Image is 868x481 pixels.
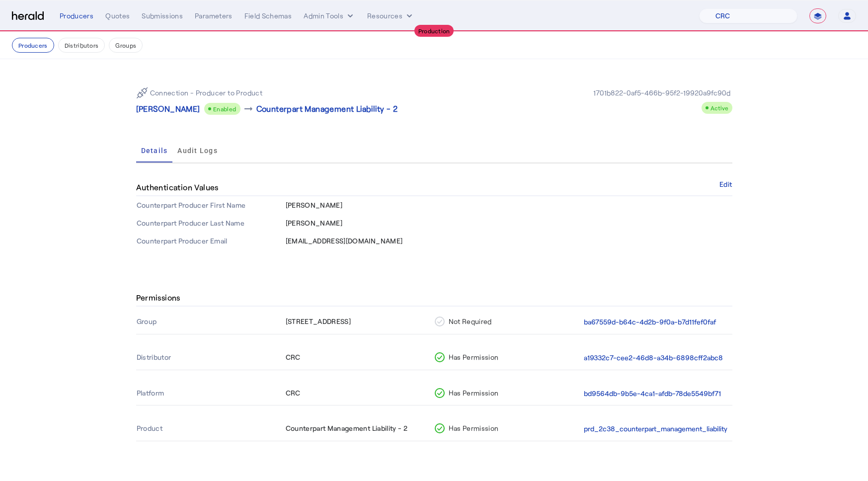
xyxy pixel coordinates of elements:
[719,181,732,187] button: Edit
[136,346,285,370] th: Distributor
[141,147,168,154] span: Details
[213,105,237,112] span: Enabled
[177,147,218,154] span: Audit Logs
[584,423,727,435] button: prd_2c38_counterpart_management_liability
[367,11,414,21] button: Resources dropdown menu
[136,103,200,115] p: [PERSON_NAME]
[285,382,434,405] th: CRC
[584,317,716,328] button: ba67559d-b64c-4d2b-9f0a-b7d11fef0faf
[285,346,434,370] th: CRC
[136,196,285,214] th: Counterpart Producer First Name
[710,104,728,111] span: Active
[136,181,223,193] h4: Authentication Values
[136,292,184,304] h4: Permissions
[195,11,233,21] div: Parameters
[58,38,105,53] button: Distributors
[136,382,285,405] th: Platform
[136,214,285,232] th: Counterpart Producer Last Name
[435,317,579,326] div: Not Required
[136,417,285,441] th: Product
[60,11,93,21] div: Producers
[286,201,343,209] span: [PERSON_NAME]
[12,38,54,53] button: Producers
[414,25,454,37] div: Production
[286,219,343,227] span: [PERSON_NAME]
[12,11,44,21] img: Herald Logo
[286,237,403,245] span: [EMAIL_ADDRESS][DOMAIN_NAME]
[285,417,434,441] th: Counterpart Management Liability - 2
[304,11,355,21] button: internal dropdown menu
[435,352,579,362] div: Has Permission
[584,388,721,400] button: bd9564db-9b5e-4ca1-afdb-78de5549bf71
[136,311,285,334] th: Group
[109,38,143,53] button: Groups
[150,88,263,98] p: Connection - Producer to Product
[435,388,579,398] div: Has Permission
[256,103,397,115] p: Counterpart Management Liability - 2
[136,232,285,250] th: Counterpart Producer Email
[285,311,434,334] th: [STREET_ADDRESS]
[105,11,130,21] div: Quotes
[591,88,732,98] div: 1701b822-0af5-466b-95f2-19920a9fc90d
[244,11,292,21] div: Field Schemas
[435,423,579,433] div: Has Permission
[142,11,183,21] div: Submissions
[584,352,723,364] button: a19332c7-cee2-46d8-a34b-6898cff2abc8
[242,103,254,115] mat-icon: arrow_right_alt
